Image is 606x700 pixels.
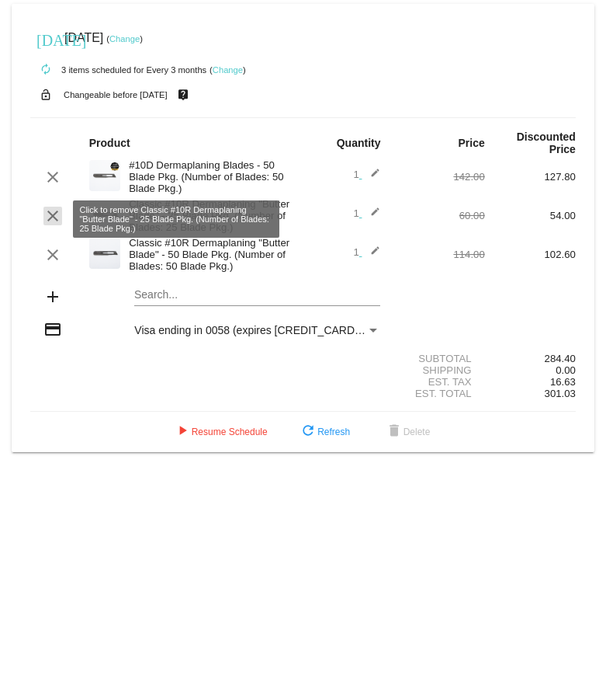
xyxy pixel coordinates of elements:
mat-select: Payment Method [134,324,380,336]
mat-icon: credit_card [43,320,62,339]
mat-icon: edit [362,246,380,264]
span: Resume Schedule [173,427,268,437]
span: Refresh [299,427,350,437]
mat-icon: edit [362,168,380,186]
mat-icon: add [43,287,62,306]
img: Cart-Images-32.png [89,160,120,191]
div: 54.00 [485,210,576,221]
div: 102.60 [485,249,576,260]
small: ( ) [210,65,246,75]
input: Search... [134,289,380,301]
button: Refresh [286,418,362,446]
a: Change [109,34,140,44]
span: 16.63 [550,376,576,388]
mat-icon: [DATE] [36,30,55,48]
mat-icon: lock_open [36,85,55,105]
img: 58.png [89,238,120,269]
strong: Price [459,137,485,149]
span: 1 [353,169,380,180]
span: Visa ending in 0058 (expires [CREDIT_CARD_DATA]) [134,324,394,336]
strong: Product [89,137,130,149]
a: Change [213,65,243,75]
div: 284.40 [485,353,576,364]
mat-icon: play_arrow [173,423,192,441]
div: 60.00 [394,210,485,221]
span: 1 [353,246,380,258]
span: 1 [353,207,380,219]
small: ( ) [106,34,143,44]
strong: Discounted Price [517,131,576,155]
button: Delete [372,418,443,446]
div: Est. Total [394,388,485,399]
div: 114.00 [394,249,485,260]
mat-icon: autorenew [36,61,55,79]
div: Shipping [394,364,485,376]
span: 301.03 [545,388,576,399]
span: 0.00 [556,364,576,376]
mat-icon: live_help [174,85,192,105]
div: Est. Tax [394,376,485,388]
img: 58.png [89,199,120,230]
div: 127.80 [485,171,576,183]
mat-icon: clear [43,168,62,186]
div: #10D Dermaplaning Blades - 50 Blade Pkg. (Number of Blades: 50 Blade Pkg.) [121,159,303,194]
mat-icon: refresh [299,423,317,441]
mat-icon: clear [43,246,62,264]
mat-icon: edit [362,207,380,225]
mat-icon: clear [43,207,62,225]
mat-icon: delete [385,423,403,441]
div: Subtotal [394,353,485,364]
div: Classic #10R Dermaplaning "Butter Blade" - 25 Blade Pkg. (Number of Blades: 25 Blade Pkg.) [121,198,303,233]
small: 3 items scheduled for Every 3 months [30,65,206,75]
strong: Quantity [337,137,381,149]
span: Delete [385,427,431,437]
button: Resume Schedule [161,418,280,446]
div: Classic #10R Dermaplaning "Butter Blade" - 50 Blade Pkg. (Number of Blades: 50 Blade Pkg.) [121,237,303,272]
small: Changeable before [DATE] [64,90,168,99]
div: 142.00 [394,171,485,183]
